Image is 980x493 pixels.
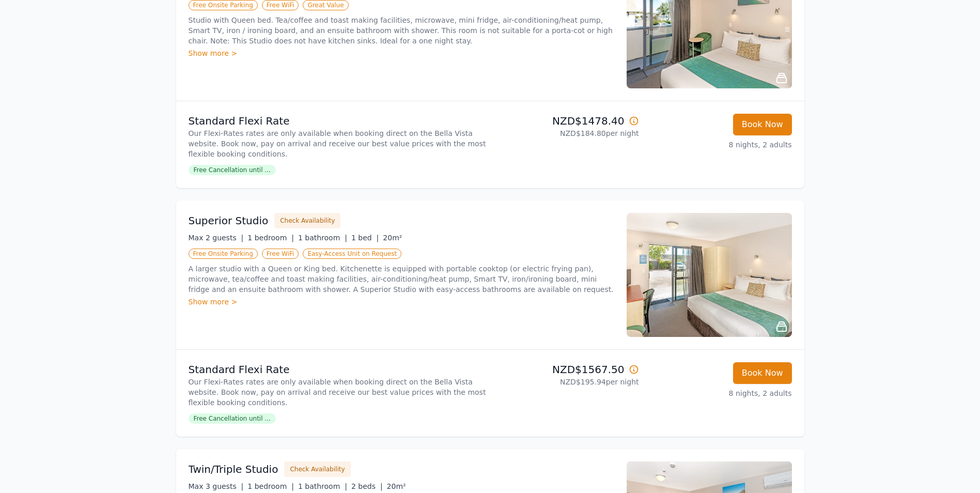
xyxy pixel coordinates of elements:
span: Free WiFi [262,249,299,259]
p: NZD$195.94 per night [494,377,639,387]
p: Standard Flexi Rate [189,114,486,128]
p: 8 nights, 2 adults [647,140,792,150]
span: Free Cancellation until ... [189,413,276,424]
span: 1 bed | [351,234,379,242]
span: Max 2 guests | [189,234,244,242]
span: Free Cancellation until ... [189,165,276,175]
button: Check Availability [284,461,350,477]
span: 1 bedroom | [247,234,294,242]
span: Free Onsite Parking [189,249,258,259]
button: Book Now [733,114,792,135]
p: Our Flexi-Rates rates are only available when booking direct on the Bella Vista website. Book now... [189,377,486,408]
p: 8 nights, 2 adults [647,388,792,398]
div: Show more > [189,48,614,58]
p: A larger studio with a Queen or King bed. Kitchenette is equipped with portable cooktop (or elect... [189,264,614,295]
span: 1 bathroom | [298,234,347,242]
p: Studio with Queen bed. Tea/coffee and toast making facilities, microwave, mini fridge, air-condit... [189,15,614,46]
span: 1 bedroom | [247,482,294,490]
span: Easy-Access Unit on Request [303,249,401,259]
span: 20m² [383,234,402,242]
span: 2 beds | [351,482,383,490]
h3: Superior Studio [189,213,269,228]
p: Our Flexi-Rates rates are only available when booking direct on the Bella Vista website. Book now... [189,128,486,159]
p: NZD$1478.40 [494,114,639,128]
p: NZD$1567.50 [494,362,639,377]
span: 1 bathroom | [298,482,347,490]
span: 20m² [387,482,406,490]
p: NZD$184.80 per night [494,128,639,138]
h3: Twin/Triple Studio [189,462,278,476]
div: Show more > [189,297,614,307]
button: Book Now [733,362,792,384]
p: Standard Flexi Rate [189,362,486,377]
span: Max 3 guests | [189,482,244,490]
button: Check Availability [274,213,340,228]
